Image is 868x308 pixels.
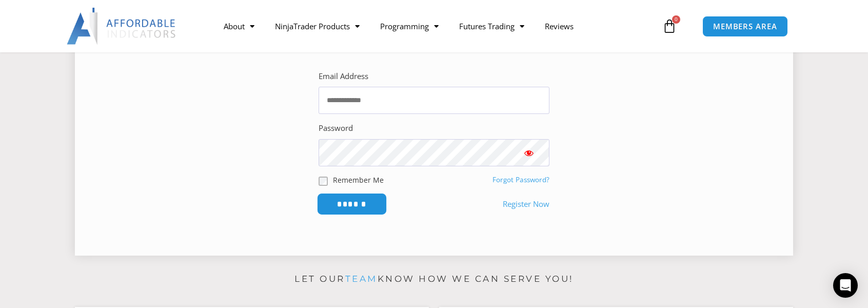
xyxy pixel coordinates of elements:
[67,8,177,45] img: LogoAI | Affordable Indicators – NinjaTrader
[213,14,265,38] a: About
[713,23,777,30] span: MEMBERS AREA
[213,14,660,38] nav: Menu
[449,14,535,38] a: Futures Trading
[702,16,788,37] a: MEMBERS AREA
[508,139,549,166] button: Show password
[75,271,793,287] p: Let our know how we can serve you!
[647,11,692,41] a: 0
[370,14,449,38] a: Programming
[265,14,370,38] a: NinjaTrader Products
[535,14,584,38] a: Reviews
[333,175,384,185] label: Remember Me
[492,175,549,184] a: Forgot Password?
[503,197,549,211] a: Register Now
[345,274,378,284] a: team
[833,273,858,298] div: Open Intercom Messenger
[319,69,368,84] label: Email Address
[319,121,353,136] label: Password
[672,15,680,24] span: 0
